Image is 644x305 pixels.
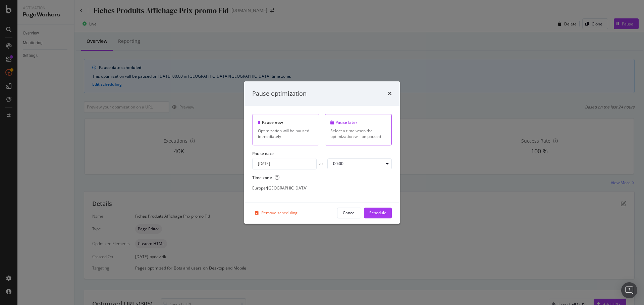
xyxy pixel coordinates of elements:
[317,161,327,166] div: at
[252,151,392,156] label: Pause date
[252,208,298,218] button: Remove scheduling
[252,175,392,180] label: Time zone
[388,89,392,98] div: times
[258,120,314,126] div: Pause now
[333,162,343,166] div: 00:00
[261,210,298,216] div: Remove scheduling
[258,128,314,140] div: Optimization will be paused immediately
[330,120,386,126] div: Pause later
[327,158,392,169] button: 00:00
[252,185,308,191] div: Europe/[GEOGRAPHIC_DATA]
[364,208,392,218] button: Schedule
[252,89,307,98] div: Pause optimization
[253,158,316,169] input: Select a date
[369,210,386,216] div: Schedule
[244,81,400,224] div: modal
[330,128,386,140] div: Select a time when the optimization will be paused
[343,210,356,216] div: Cancel
[337,208,361,218] button: Cancel
[621,282,637,298] div: Open Intercom Messenger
